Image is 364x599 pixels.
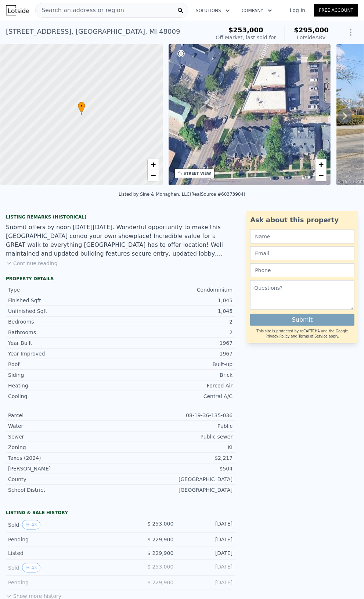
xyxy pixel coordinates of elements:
a: Zoom in [316,159,327,170]
div: $504 [120,465,233,472]
div: Sewer [8,433,120,440]
a: Zoom out [316,170,327,181]
div: School District [8,486,120,494]
div: 2 [120,318,233,325]
button: View historical data [22,563,40,573]
div: Zoning [8,444,120,451]
div: Central A/C [120,393,233,400]
div: Water [8,422,120,430]
button: Submit [250,314,354,326]
div: 1967 [120,339,233,347]
div: This site is protected by reCAPTCHA and the Google and apply. [250,329,354,339]
a: Zoom out [148,170,159,181]
span: − [319,171,324,180]
div: Year Improved [8,350,120,357]
div: Lotside ARV [294,34,329,41]
div: $2,217 [120,454,233,462]
div: Year Built [8,339,120,347]
span: $295,000 [294,26,329,34]
img: Lotside [6,5,29,15]
div: Sold [8,563,115,573]
div: STREET VIEW [184,171,211,176]
a: Zoom in [148,159,159,170]
span: $253,000 [228,26,263,34]
div: Submit offers by noon [DATE][DATE]. Wonderful opportunity to make this [GEOGRAPHIC_DATA] condo yo... [6,223,235,258]
div: Bedrooms [8,318,120,325]
a: Privacy Policy [266,334,289,338]
span: Search an address or region [36,6,124,15]
div: Parcel [8,412,120,419]
div: Sold [8,520,115,530]
div: Pending [8,579,115,586]
div: 08-19-36-135-036 [120,412,233,419]
span: • [78,103,85,109]
span: $ 229,900 [147,537,173,542]
div: Property details [6,276,235,282]
div: Unfinished Sqft [8,307,120,315]
div: Off Market, last sold for [216,34,276,41]
div: Listing Remarks (Historical) [6,214,235,220]
div: Public [120,422,233,430]
div: KI [120,444,233,451]
div: [STREET_ADDRESS] , [GEOGRAPHIC_DATA] , MI 48009 [6,26,180,37]
div: County [8,476,120,483]
div: Type [8,286,120,293]
button: Continue reading [6,260,58,267]
div: [DATE] [179,549,233,557]
div: Built-up [120,361,233,368]
div: [DATE] [179,579,233,586]
button: Show Options [343,25,358,40]
span: $ 253,000 [147,521,173,527]
div: Ask about this property [250,215,354,225]
div: Taxes (2024) [8,454,120,462]
div: 1967 [120,350,233,357]
a: Terms of Service [299,334,328,338]
input: Phone [250,263,354,277]
input: Name [250,230,354,243]
input: Email [250,246,354,260]
button: Solutions [190,4,236,17]
span: − [151,171,155,180]
div: [DATE] [179,563,233,573]
span: + [151,160,155,169]
div: Public sewer [120,433,233,440]
div: [DATE] [179,536,233,543]
div: Condominium [120,286,233,293]
div: Listed [8,549,115,557]
button: Company [236,4,278,17]
span: + [319,160,324,169]
a: Log In [281,7,314,14]
div: [GEOGRAPHIC_DATA] [120,486,233,494]
div: Pending [8,536,115,543]
span: $ 229,900 [147,580,173,585]
div: 2 [120,329,233,336]
div: Listed by Sine & Monaghan, LLC (RealSource #60373904) [119,192,245,197]
div: Roof [8,361,120,368]
a: Free Account [314,4,358,17]
button: View historical data [22,520,40,530]
div: LISTING & SALE HISTORY [6,510,235,517]
div: Bathrooms [8,329,120,336]
span: $ 253,000 [147,564,173,570]
div: Brick [120,371,233,379]
div: 1,045 [120,297,233,304]
div: • [78,102,85,115]
div: [PERSON_NAME] [8,465,120,472]
span: $ 229,900 [147,550,173,556]
div: 1,045 [120,307,233,315]
div: Forced Air [120,382,233,389]
div: Siding [8,371,120,379]
div: Cooling [8,393,120,400]
div: Heating [8,382,120,389]
div: Finished Sqft [8,297,120,304]
div: [GEOGRAPHIC_DATA] [120,476,233,483]
div: [DATE] [179,520,233,530]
